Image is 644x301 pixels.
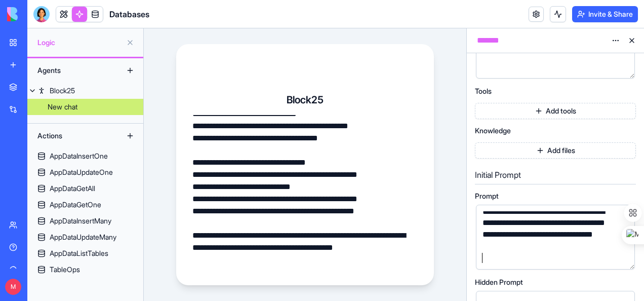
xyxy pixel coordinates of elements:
[27,180,143,197] a: AppDataGetAll
[27,261,143,278] a: TableOps
[475,193,499,200] span: Prompt
[27,83,143,99] a: Block25
[50,183,95,194] div: AppDataGetAll
[48,102,77,112] div: New chat
[27,164,143,180] a: AppDataUpdateOne
[50,216,111,226] div: AppDataInsertMany
[27,148,143,164] a: AppDataInsertOne
[50,86,75,96] div: Block25
[287,93,324,107] h4: Block25
[27,213,143,229] a: AppDataInsertMany
[7,7,70,21] img: logo
[50,248,108,258] div: AppDataListTables
[5,279,21,295] span: M
[32,62,113,79] div: Agents
[475,88,492,95] span: Tools
[50,200,101,210] div: AppDataGetOne
[37,37,122,48] span: Logic
[50,232,116,242] div: AppDataUpdateMany
[109,8,149,20] span: Databases
[50,265,80,275] div: TableOps
[475,127,511,134] span: Knowledge
[27,99,143,115] a: New chat
[50,167,113,177] div: AppDataUpdateOne
[32,128,113,144] div: Actions
[27,229,143,245] a: AppDataUpdateMany
[475,103,636,119] button: Add tools
[572,6,638,22] button: Invite & Share
[27,245,143,261] a: AppDataListTables
[27,197,143,213] a: AppDataGetOne
[475,279,523,286] span: Hidden Prompt
[475,169,636,181] h5: Initial Prompt
[475,142,636,159] button: Add files
[50,151,108,161] div: AppDataInsertOne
